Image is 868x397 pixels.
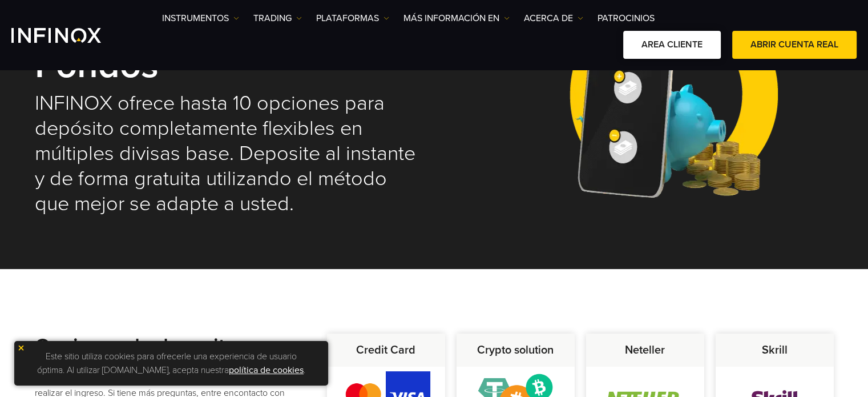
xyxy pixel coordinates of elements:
strong: Crypto solution [477,343,554,357]
a: TRADING [253,11,302,25]
a: PLATAFORMAS [316,11,389,25]
a: Más información en [403,11,510,25]
a: ABRIR CUENTA REAL [732,31,857,59]
p: Este sitio utiliza cookies para ofrecerle una experiencia de usuario óptima. Al utilizar [DOMAIN_... [20,347,322,380]
a: AREA CLIENTE [623,31,721,59]
a: ACERCA DE [524,11,583,25]
h2: INFINOX ofrece hasta 10 opciones para depósito completamente flexibles en múltiples divisas base.... [35,91,418,216]
a: Patrocinios [597,11,655,25]
a: INFINOX Logo [11,28,128,43]
strong: Neteller [625,343,665,357]
strong: Opciones de deposito [35,334,237,358]
img: yellow close icon [17,344,25,352]
a: Instrumentos [162,11,239,25]
strong: Skrill [762,343,788,357]
strong: Credit Card [356,343,415,357]
a: política de cookies [229,364,304,376]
